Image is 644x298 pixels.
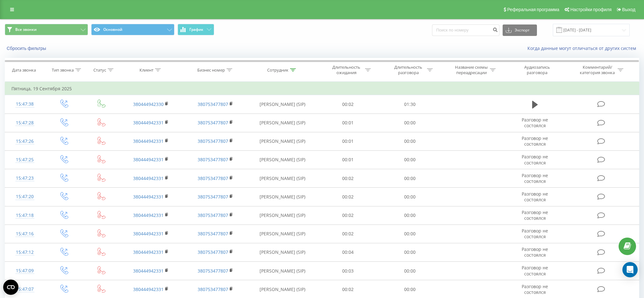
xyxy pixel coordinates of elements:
[11,172,38,184] div: 15:47:23
[11,98,38,110] div: 15:47:38
[522,246,548,258] span: Разговор не состоялся
[198,194,228,200] a: 380753477807
[198,212,228,218] a: 380753477807
[93,67,106,73] div: Статус
[317,188,379,206] td: 00:02
[317,206,379,225] td: 00:02
[317,132,379,150] td: 00:01
[15,27,37,32] span: Все звонки
[522,265,548,276] span: Разговор не состоялся
[522,117,548,128] span: Разговор не состоялся
[522,191,548,203] span: Разговор не состоялся
[133,231,164,237] a: 380444942331
[379,132,441,150] td: 00:00
[198,249,228,255] a: 380753477807
[267,67,288,73] div: Сотрудник
[247,188,317,206] td: [PERSON_NAME] (SIP)
[11,154,38,166] div: 15:47:25
[454,65,488,75] div: Название схемы переадресации
[522,209,548,221] span: Разговор не состоялся
[391,65,425,75] div: Длительность разговора
[133,120,164,126] a: 380444942331
[12,67,36,73] div: Дата звонка
[198,231,228,237] a: 380753477807
[91,24,174,35] button: Основной
[317,95,379,114] td: 00:02
[133,138,164,144] a: 380444942331
[11,246,38,259] div: 15:47:12
[247,262,317,280] td: [PERSON_NAME] (SIP)
[133,156,164,163] a: 380444942331
[198,138,228,144] a: 380753477807
[133,212,164,218] a: 380444942331
[317,150,379,169] td: 00:01
[317,243,379,261] td: 00:04
[11,117,38,129] div: 15:47:28
[522,135,548,147] span: Разговор не состоялся
[329,65,363,75] div: Длительность ожидания
[522,228,548,239] span: Разговор не состоялся
[379,262,441,280] td: 00:00
[317,262,379,280] td: 00:03
[379,225,441,243] td: 00:00
[527,45,639,51] a: Когда данные могут отличаться от других систем
[198,101,228,107] a: 380753477807
[379,188,441,206] td: 00:00
[432,24,499,36] input: Поиск по номеру
[379,95,441,114] td: 01:30
[5,82,639,95] td: Пятница, 19 Сентября 2025
[11,228,38,240] div: 15:47:16
[379,243,441,261] td: 00:00
[622,7,635,12] span: Выход
[247,95,317,114] td: [PERSON_NAME] (SIP)
[139,67,153,73] div: Клиент
[11,265,38,277] div: 15:47:09
[507,7,559,12] span: Реферальная программа
[198,120,228,126] a: 380753477807
[198,286,228,292] a: 380753477807
[522,283,548,295] span: Разговор не состоялся
[133,175,164,181] a: 380444942331
[379,114,441,132] td: 00:00
[247,114,317,132] td: [PERSON_NAME] (SIP)
[579,65,616,75] div: Комментарий/категория звонка
[379,169,441,188] td: 00:00
[11,283,38,295] div: 15:47:07
[503,24,537,36] button: Экспорт
[5,24,88,35] button: Все звонки
[133,194,164,200] a: 380444942331
[317,169,379,188] td: 00:02
[247,225,317,243] td: [PERSON_NAME] (SIP)
[133,101,164,107] a: 380444942330
[52,67,74,73] div: Тип звонка
[189,27,203,32] span: График
[570,7,612,12] span: Настройки профиля
[133,249,164,255] a: 380444942331
[247,132,317,150] td: [PERSON_NAME] (SIP)
[133,286,164,292] a: 380444942331
[247,169,317,188] td: [PERSON_NAME] (SIP)
[133,268,164,274] a: 380444942331
[5,45,49,51] button: Сбросить фильтры
[516,65,558,75] div: Аудиозапись разговора
[198,175,228,181] a: 380753477807
[3,280,18,295] button: Open CMP widget
[247,206,317,225] td: [PERSON_NAME] (SIP)
[317,114,379,132] td: 00:01
[11,209,38,222] div: 15:47:18
[379,150,441,169] td: 00:00
[522,172,548,184] span: Разговор не состоялся
[198,156,228,163] a: 380753477807
[317,225,379,243] td: 00:02
[622,262,638,277] div: Open Intercom Messenger
[178,24,214,35] button: График
[198,268,228,274] a: 380753477807
[11,135,38,148] div: 15:47:26
[379,206,441,225] td: 00:00
[11,191,38,203] div: 15:47:20
[522,154,548,165] span: Разговор не состоялся
[197,67,225,73] div: Бизнес номер
[247,150,317,169] td: [PERSON_NAME] (SIP)
[247,243,317,261] td: [PERSON_NAME] (SIP)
